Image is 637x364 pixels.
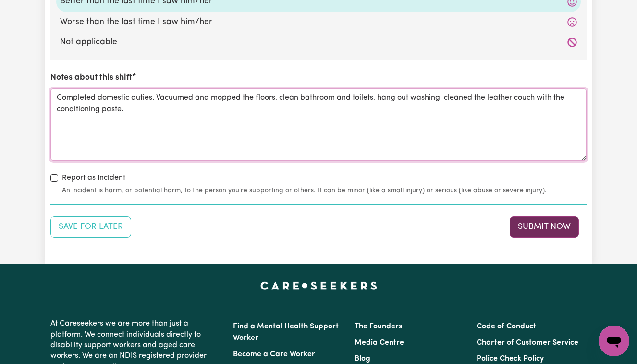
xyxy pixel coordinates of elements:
[233,323,339,342] a: Find a Mental Health Support Worker
[599,326,629,356] iframe: Button to launch messaging window
[260,282,377,289] a: Careseekers home page
[62,186,587,196] small: An incident is harm, or potential harm, to the person you're supporting or others. It can be mino...
[477,339,578,347] a: Charter of Customer Service
[477,355,544,363] a: Police Check Policy
[62,172,125,184] label: Report as Incident
[60,16,577,28] label: Worse than the last time I saw him/her
[355,323,402,330] a: The Founders
[477,323,536,330] a: Code of Conduct
[233,351,315,358] a: Become a Care Worker
[50,72,132,84] label: Notes about this shift
[355,339,404,347] a: Media Centre
[50,216,131,238] button: Save your job report
[355,355,370,363] a: Blog
[510,216,579,238] button: Submit your job report
[60,36,577,49] label: Not applicable
[50,88,587,161] textarea: Completed domestic duties. Vacuumed and mopped the floors, clean bathroom and toilets, hang out w...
